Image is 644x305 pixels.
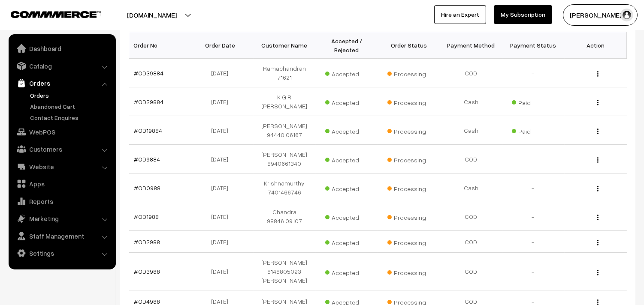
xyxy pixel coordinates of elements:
td: Ramachandran 71621 [254,59,316,87]
span: Processing [387,236,430,247]
a: Catalog [11,58,113,74]
td: COD [440,59,502,87]
a: #OD39884 [134,69,164,77]
td: Cash [440,87,502,116]
img: user [620,9,633,21]
a: COMMMERCE [11,9,86,19]
td: - [502,253,565,290]
th: Order Date [191,32,254,59]
span: Processing [387,153,430,164]
span: Processing [387,125,430,136]
a: Reports [11,194,113,209]
td: Cash [440,116,502,145]
button: [PERSON_NAME] s… [563,4,638,26]
td: [DATE] [191,173,254,202]
span: Accepted [325,211,368,222]
button: [DOMAIN_NAME] [97,4,207,26]
th: Action [565,32,627,59]
th: Payment Method [440,32,502,59]
a: Apps [11,176,113,191]
td: [DATE] [191,59,254,87]
span: Processing [387,182,430,193]
td: [DATE] [191,145,254,173]
span: Processing [387,67,430,78]
a: Contact Enquires [28,113,113,122]
td: [DATE] [191,253,254,290]
a: WebPOS [11,124,113,140]
td: Chandra 98846 09107 [254,202,316,231]
img: Menu [597,299,599,305]
img: COMMMERCE [11,11,101,18]
span: Accepted [325,67,368,78]
a: Hire an Expert [434,5,486,24]
span: Processing [387,96,430,107]
a: Customers [11,141,113,157]
th: Order Status [378,32,440,59]
a: #OD0988 [134,184,161,191]
a: Settings [11,245,113,261]
span: Accepted [325,182,368,193]
span: Paid [512,125,555,136]
img: Menu [597,270,599,275]
td: [DATE] [191,116,254,145]
td: [PERSON_NAME] 8148805023 [PERSON_NAME] [254,253,316,290]
td: - [502,202,565,231]
img: Menu [597,240,599,245]
a: Orders [11,75,113,91]
img: Menu [597,129,599,134]
td: - [502,173,565,202]
td: - [502,59,565,87]
td: - [502,231,565,253]
td: - [502,145,565,173]
span: Accepted [325,125,368,136]
a: Staff Management [11,228,113,244]
td: Krishnamurthy 7401466746 [254,173,316,202]
td: [DATE] [191,231,254,253]
a: #OD29884 [134,98,164,105]
a: #OD9884 [134,155,160,163]
td: COD [440,231,502,253]
span: Accepted [325,236,368,247]
a: #OD1988 [134,213,159,220]
span: Processing [387,211,430,222]
td: Cash [440,173,502,202]
a: Orders [28,91,113,100]
td: [PERSON_NAME] 8940661340 [254,145,316,173]
a: #OD2988 [134,238,160,245]
td: COD [440,202,502,231]
a: #OD4988 [134,298,160,305]
span: Accepted [325,96,368,107]
td: K G R [PERSON_NAME] [254,87,316,116]
a: Dashboard [11,41,113,56]
td: [DATE] [191,87,254,116]
a: Abandoned Cart [28,102,113,111]
span: Accepted [325,266,368,277]
a: My Subscription [494,5,552,24]
td: COD [440,145,502,173]
img: Menu [597,186,599,191]
img: Menu [597,100,599,105]
a: Marketing [11,211,113,226]
a: Website [11,159,113,174]
img: Menu [597,71,599,77]
img: Menu [597,157,599,163]
th: Order No [129,32,191,59]
th: Payment Status [502,32,565,59]
a: #OD19884 [134,127,163,134]
span: Paid [512,96,555,107]
th: Accepted / Rejected [316,32,378,59]
a: #OD3988 [134,268,160,275]
td: [PERSON_NAME] 94440 06167 [254,116,316,145]
td: [DATE] [191,202,254,231]
span: Processing [387,266,430,277]
th: Customer Name [254,32,316,59]
span: Accepted [325,153,368,164]
img: Menu [597,215,599,220]
td: COD [440,253,502,290]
